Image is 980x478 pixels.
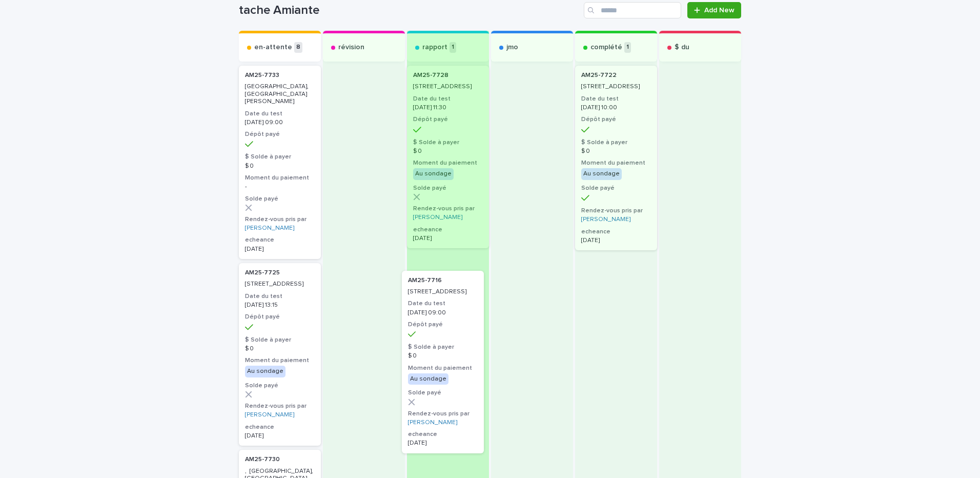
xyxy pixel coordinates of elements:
[254,43,292,52] p: en-attente
[294,42,302,53] p: 8
[687,2,741,18] a: Add New
[239,3,580,18] h1: tache Amiante
[584,2,681,18] input: Search
[704,7,734,14] span: Add New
